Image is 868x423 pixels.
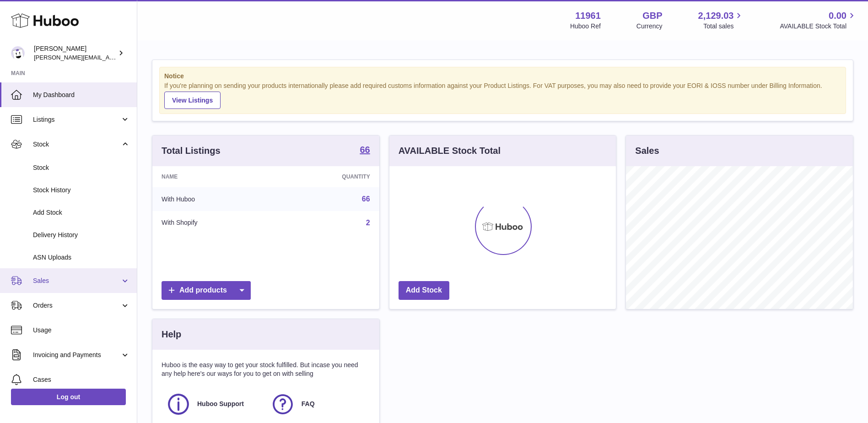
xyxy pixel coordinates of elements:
strong: Notice [164,72,841,81]
strong: 11961 [575,10,601,22]
span: Invoicing and Payments [33,351,120,359]
span: 2,129.03 [698,10,734,22]
span: 0.00 [829,10,846,22]
p: Huboo is the easy way to get your stock fulfilled. But incase you need any help here's our ways f... [162,361,370,378]
a: Log out [11,389,126,405]
strong: 66 [360,145,370,154]
div: Currency [636,22,663,31]
a: 66 [360,145,370,156]
strong: GBP [642,10,662,22]
h3: Total Listings [162,145,221,157]
span: My Dashboard [33,91,130,99]
td: With Huboo [152,187,275,211]
span: Sales [33,277,120,285]
span: FAQ [302,400,315,408]
span: Usage [33,326,130,335]
a: View Listings [164,92,221,109]
span: [PERSON_NAME][EMAIL_ADDRESS][DOMAIN_NAME] [34,54,183,61]
span: AVAILABLE Stock Total [780,22,857,31]
span: ASN Uploads [33,253,130,262]
span: Total sales [703,22,744,31]
span: Stock [33,140,120,149]
span: Listings [33,115,120,124]
a: Huboo Support [166,392,261,417]
td: With Shopify [152,211,275,235]
span: Add Stock [33,208,130,217]
h3: Help [162,328,181,341]
span: Huboo Support [197,400,244,408]
span: Stock History [33,186,130,195]
span: Stock [33,163,130,172]
a: 0.00 AVAILABLE Stock Total [780,10,857,31]
a: 66 [362,195,370,203]
a: 2 [366,219,370,227]
th: Name [152,166,275,187]
span: Delivery History [33,231,130,239]
a: Add products [162,281,251,300]
div: [PERSON_NAME] [34,44,116,62]
a: 2,129.03 Total sales [698,10,744,31]
img: raghav@transformative.in [11,46,25,60]
span: Cases [33,375,130,384]
a: FAQ [270,392,366,417]
div: If you're planning on sending your products internationally please add required customs informati... [164,81,841,109]
div: Huboo Ref [570,22,601,31]
h3: Sales [635,145,659,157]
th: Quantity [275,166,379,187]
span: Orders [33,301,120,310]
h3: AVAILABLE Stock Total [399,145,501,157]
a: Add Stock [399,281,449,300]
